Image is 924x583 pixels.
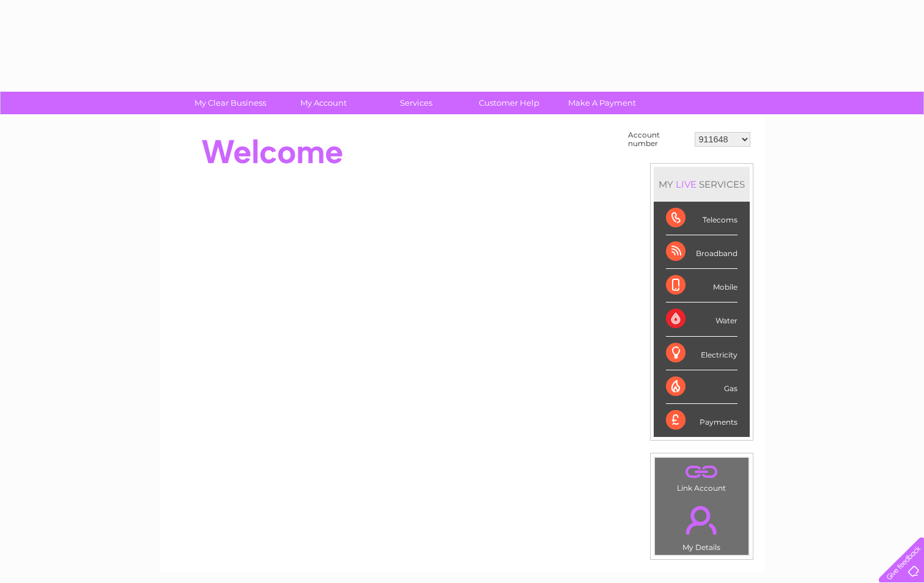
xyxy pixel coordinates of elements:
a: My Account [273,92,374,114]
div: Water [666,302,737,336]
td: Account number [625,128,692,151]
div: Telecoms [666,202,737,235]
a: Make A Payment [552,92,652,114]
td: Link Account [654,457,749,496]
div: Mobile [666,269,737,302]
div: Broadband [666,235,737,269]
a: My Clear Business [180,92,281,114]
div: LIVE [673,178,699,190]
div: Gas [666,370,737,404]
a: Customer Help [459,92,560,114]
a: . [658,461,745,482]
div: MY SERVICES [654,167,750,202]
div: Electricity [666,337,737,370]
div: Payments [666,404,737,437]
a: Services [366,92,467,114]
a: . [658,499,745,541]
td: My Details [654,496,749,555]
